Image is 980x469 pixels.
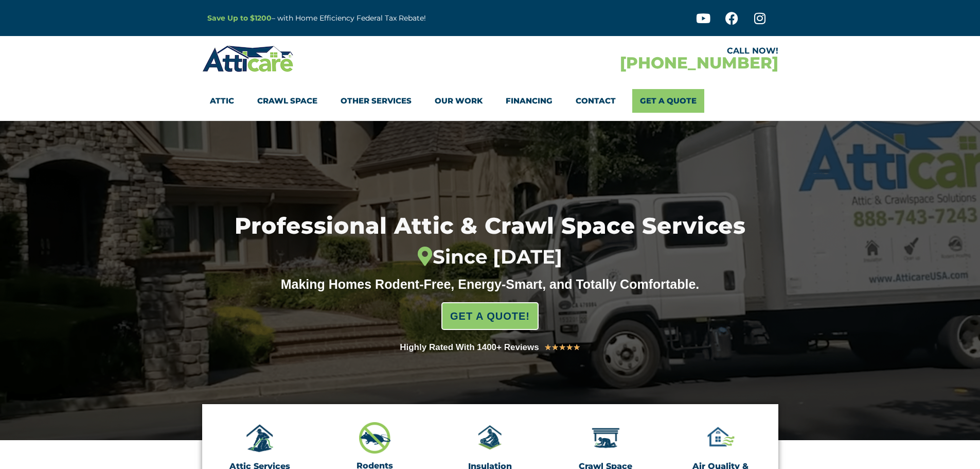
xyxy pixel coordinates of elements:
[182,214,798,268] h1: Professional Attic & Crawl Space Services
[551,341,559,354] i: ★
[632,89,704,113] a: Get A Quote
[210,89,234,113] a: Attic
[506,89,553,113] a: Financing
[566,341,573,354] i: ★
[257,89,317,113] a: Crawl Space
[544,341,580,354] div: 5/5
[435,89,483,113] a: Our Work
[450,306,530,326] span: GET A QUOTE!
[182,246,798,269] div: Since [DATE]
[341,89,412,113] a: Other Services
[573,341,580,354] i: ★
[559,341,566,354] i: ★
[207,12,541,24] p: – with Home Efficiency Federal Tax Rebate!
[261,276,719,292] div: Making Homes Rodent-Free, Energy-Smart, and Totally Comfortable.
[210,89,771,113] nav: Menu
[207,13,272,23] a: Save Up to $1200
[544,341,551,354] i: ★
[490,47,778,55] div: CALL NOW!
[400,340,539,355] div: Highly Rated With 1400+ Reviews
[576,89,616,113] a: Contact
[441,302,539,330] a: GET A QUOTE!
